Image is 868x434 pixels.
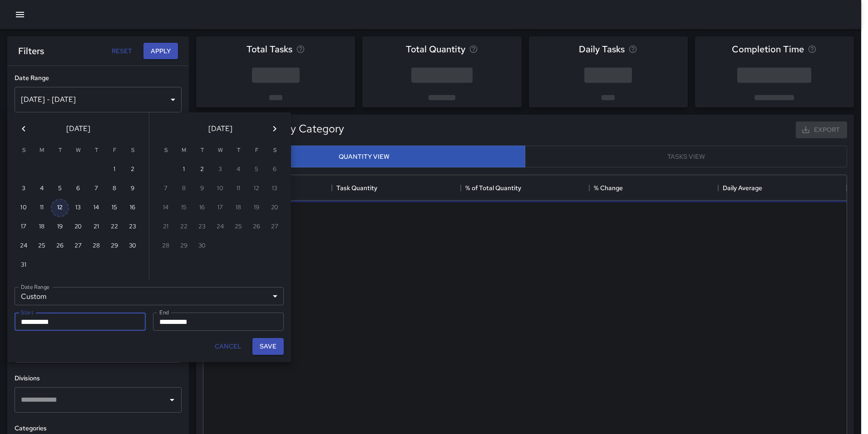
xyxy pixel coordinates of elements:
span: Sunday [158,141,174,160]
label: Date Range [21,283,49,291]
span: Sunday [15,141,32,160]
label: End [159,308,169,316]
button: 26 [51,237,69,255]
button: 24 [15,237,33,255]
button: 19 [51,218,69,236]
button: 6 [69,180,87,198]
button: 13 [69,199,87,217]
button: 8 [105,180,123,198]
button: 9 [123,180,142,198]
span: Tuesday [52,141,68,160]
button: 20 [69,218,87,236]
button: 31 [15,256,33,274]
button: Next month [266,120,284,138]
button: 27 [69,237,87,255]
button: 29 [105,237,123,255]
button: 23 [123,218,142,236]
div: Custom [15,287,284,305]
button: 21 [87,218,105,236]
span: Saturday [124,141,141,160]
span: Monday [176,141,192,160]
button: 12 [51,199,69,217]
span: Thursday [88,141,104,160]
span: Wednesday [70,141,86,160]
span: Wednesday [212,141,228,160]
button: 7 [87,180,105,198]
span: Thursday [230,141,247,160]
button: Save [252,338,284,355]
button: 1 [175,161,193,179]
button: 15 [105,199,123,217]
button: 4 [33,180,51,198]
button: 22 [105,218,123,236]
button: Cancel [211,338,245,355]
button: 25 [33,237,51,255]
button: 1 [105,161,123,179]
button: 2 [193,161,211,179]
span: Monday [34,141,50,160]
label: Start [21,308,33,316]
button: 5 [51,180,69,198]
span: Tuesday [194,141,210,160]
button: 10 [15,199,33,217]
button: 30 [123,237,142,255]
button: 11 [33,199,51,217]
button: 17 [15,218,33,236]
button: 14 [87,199,105,217]
button: 28 [87,237,105,255]
span: Saturday [266,141,283,160]
span: [DATE] [208,122,232,135]
button: 2 [123,161,142,179]
button: Previous month [15,120,33,138]
button: 3 [15,180,33,198]
span: Friday [106,141,123,160]
span: [DATE] [66,122,90,135]
span: Friday [248,141,265,160]
button: 16 [123,199,142,217]
button: 18 [33,218,51,236]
